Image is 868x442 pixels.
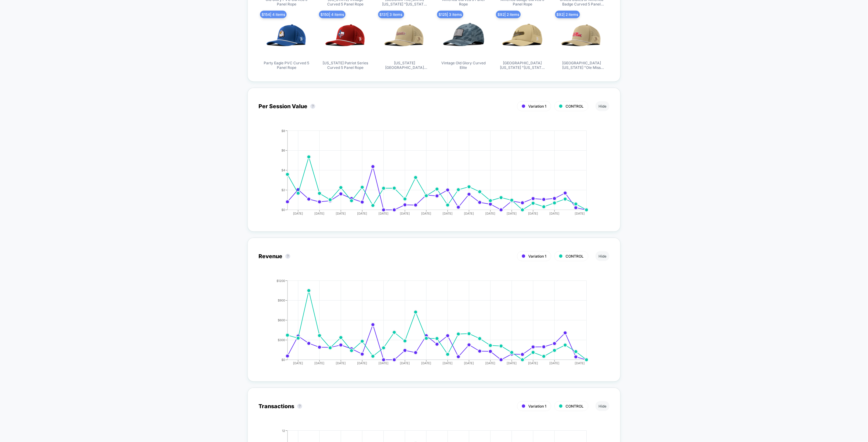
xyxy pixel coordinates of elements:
tspan: $0 [281,358,285,362]
tspan: $600 [278,318,285,322]
img: Florida State University "FSU Seminoles Block" Curved 5 Panel Rope [383,15,426,58]
img: University of Mississippi "Ole Miss Crimson Script" Curved 5 Panel Rope [560,15,603,58]
tspan: [DATE] [378,212,389,215]
tspan: [DATE] [336,362,346,365]
button: ? [297,404,302,409]
img: Vintage Old Glory Curved Elite [442,15,485,58]
span: $ 131 | 3 items [378,11,404,18]
span: $ 92 | 2 items [496,11,521,18]
tspan: [DATE] [293,212,303,215]
button: Hide [595,101,609,111]
span: Variation 1 [528,254,546,258]
tspan: [DATE] [486,362,496,365]
tspan: 12 [282,429,285,433]
tspan: [DATE] [314,212,324,215]
span: CONTROL [566,104,584,109]
span: [US_STATE] Patriot Series Curved 5 Panel Rope [323,61,368,71]
tspan: [DATE] [575,212,585,215]
img: University of Iowa "Iowa Hawkeyes Script" Curved Performance [501,15,544,58]
span: Variation 1 [528,404,546,408]
button: ? [285,254,290,259]
img: Texas Patriot Series Curved 5 Panel Rope [324,15,367,58]
tspan: [DATE] [486,212,496,215]
tspan: [DATE] [507,212,517,215]
tspan: [DATE] [464,362,474,365]
span: $ 125 | 3 items [437,11,463,18]
tspan: [DATE] [378,362,389,365]
span: $ 150 | 4 items [319,11,345,18]
tspan: [DATE] [464,212,474,215]
tspan: [DATE] [575,362,585,365]
tspan: [DATE] [400,212,410,215]
div: PER_SESSION_VALUE [252,129,603,221]
span: [GEOGRAPHIC_DATA][US_STATE] "Ole Miss Crimson Script" Curved 5 Panel Rope [559,61,604,71]
tspan: $4 [281,168,285,172]
span: [GEOGRAPHIC_DATA][US_STATE] "[US_STATE] Hawkeyes Script" Curved Performance [500,61,545,71]
button: ? [310,104,315,109]
span: [US_STATE][GEOGRAPHIC_DATA] "FSU Seminoles Block" Curved 5 Panel Rope [382,61,427,71]
tspan: $900 [278,298,285,302]
span: $ 154 | 4 items [260,11,287,18]
tspan: [DATE] [357,362,367,365]
tspan: [DATE] [528,362,538,365]
span: Party Eagle PVC Curved 5 Panel Rope [264,61,309,71]
span: $ 92 | 2 items [555,11,580,18]
span: Vintage Old Glory Curved Elite [441,61,486,71]
tspan: $6 [281,148,285,152]
tspan: $300 [278,338,285,342]
tspan: [DATE] [443,212,453,215]
span: CONTROL [566,404,584,408]
tspan: $0 [281,208,285,212]
button: Hide [595,401,609,411]
tspan: $1200 [277,279,285,283]
tspan: [DATE] [357,212,367,215]
tspan: [DATE] [293,362,303,365]
tspan: [DATE] [314,362,324,365]
tspan: [DATE] [421,362,431,365]
span: Variation 1 [528,104,546,109]
div: REVENUE [252,279,603,371]
tspan: [DATE] [507,362,517,365]
button: Hide [595,251,609,261]
tspan: $2 [281,188,285,192]
tspan: [DATE] [528,212,538,215]
tspan: [DATE] [421,212,431,215]
span: CONTROL [566,254,584,258]
tspan: [DATE] [550,362,560,365]
tspan: [DATE] [443,362,453,365]
tspan: [DATE] [400,362,410,365]
tspan: $8 [281,129,285,133]
img: Party Eagle PVC Curved 5 Panel Rope [265,15,308,58]
tspan: [DATE] [550,212,560,215]
tspan: [DATE] [336,212,346,215]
